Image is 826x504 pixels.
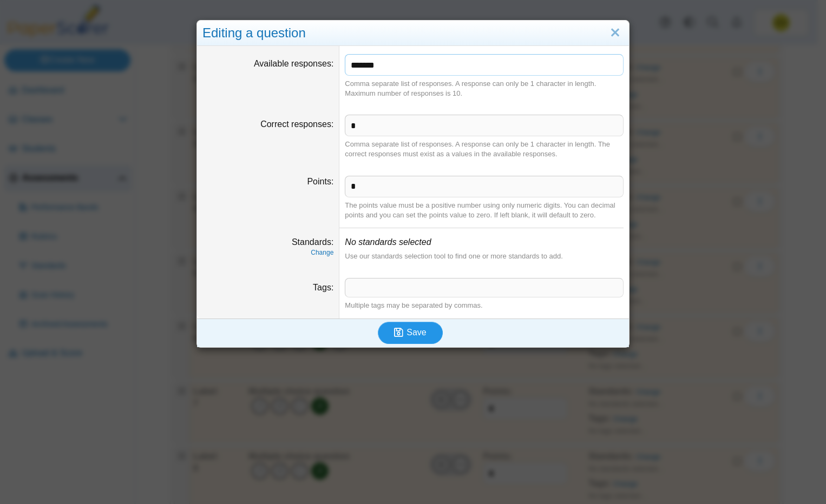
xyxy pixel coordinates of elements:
div: Multiple tags may be separated by commas. [345,301,624,310]
button: Save [378,322,443,343]
label: Tags [313,283,333,292]
div: Editing a question [197,21,629,46]
label: Available responses [254,59,333,68]
label: Points [307,177,333,186]
a: Close [607,24,624,42]
label: Standards [292,237,333,247]
div: Comma separate list of responses. A response can only be 1 character in length. Maximum number of... [345,79,624,98]
i: No standards selected [345,237,431,247]
tags: ​ [345,278,624,297]
div: Comma separate list of responses. A response can only be 1 character in length. The correct respo... [345,140,624,159]
div: The points value must be a positive number using only numeric digits. You can decimal points and ... [345,201,624,220]
div: Use our standards selection tool to find one or more standards to add. [345,251,624,261]
span: Save [407,328,426,337]
label: Correct responses [260,120,333,129]
a: Change [311,249,333,256]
